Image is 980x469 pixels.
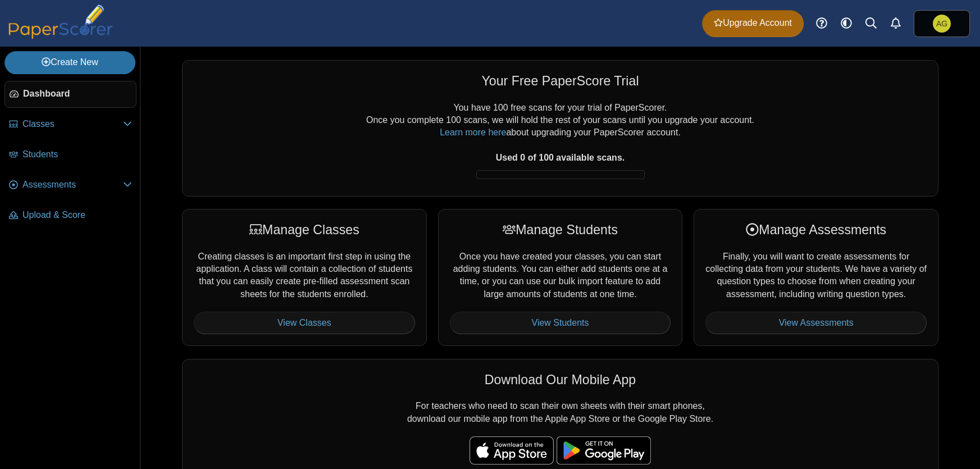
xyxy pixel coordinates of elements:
[705,312,927,334] a: View Assessments
[194,221,415,239] div: Manage Classes
[4,81,136,108] a: Dashboard
[450,312,671,334] a: View Students
[22,179,123,191] span: Assessments
[702,10,804,37] a: Upgrade Account
[4,4,117,39] img: PaperScorer
[194,102,927,185] div: You have 100 free scans for your trial of PaperScorer. Once you complete 100 scans, we will hold ...
[450,221,671,239] div: Manage Students
[714,17,792,29] span: Upgrade Account
[22,118,123,130] span: Classes
[694,209,938,346] div: Finally, you will want to create assessments for collecting data from your students. We have a va...
[496,153,625,162] b: Used 0 of 100 available scans.
[914,10,970,37] a: Anna Grigsby
[438,209,683,346] div: Once you have created your classes, you can start adding students. You can either add students on...
[182,209,427,346] div: Creating classes is an important first step in using the application. A class will contain a coll...
[23,88,131,100] span: Dashboard
[4,31,117,40] a: PaperScorer
[194,72,927,90] div: Your Free PaperScore Trial
[440,128,506,137] a: Learn more here
[4,142,136,169] a: Students
[22,209,132,221] span: Upload & Score
[4,202,136,229] a: Upload & Score
[883,11,908,36] a: Alerts
[4,111,136,138] a: Classes
[470,436,554,465] img: apple-store-badge.svg
[194,371,927,389] div: Download Our Mobile App
[933,15,951,33] span: Anna Grigsby
[705,221,927,239] div: Manage Assessments
[4,51,135,74] a: Create New
[22,148,132,161] span: Students
[936,20,947,28] span: Anna Grigsby
[557,436,651,465] img: google-play-badge.png
[4,172,136,199] a: Assessments
[194,312,415,334] a: View Classes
